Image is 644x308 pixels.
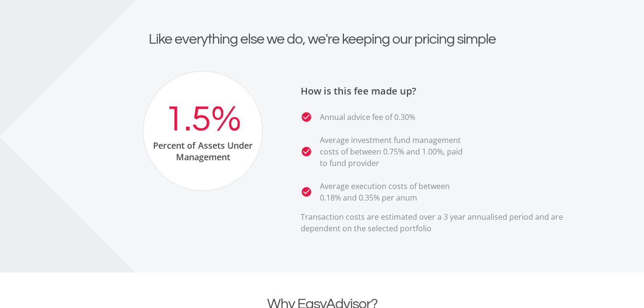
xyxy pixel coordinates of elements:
p: Transaction costs are estimated over a 3 year annualised period and are dependent on the selected... [301,211,588,234]
p: Annual advice fee of 0.30% [320,111,415,123]
h2: Like everything else we do, we're keeping our pricing simple [56,31,588,48]
div: 1.5% [164,100,241,140]
i: check_circle [301,111,312,123]
i: check_circle [301,146,312,157]
p: Average investment fund management costs of between 0.75% and 1.00%, paid to fund provider [320,134,468,169]
p: Average execution costs of between 0.18% and 0.35% per anum [320,180,468,203]
div: Percent of Assets Under Management [143,140,262,163]
i: check_circle [301,186,312,198]
h3: How is this fee made up? [301,85,588,97]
